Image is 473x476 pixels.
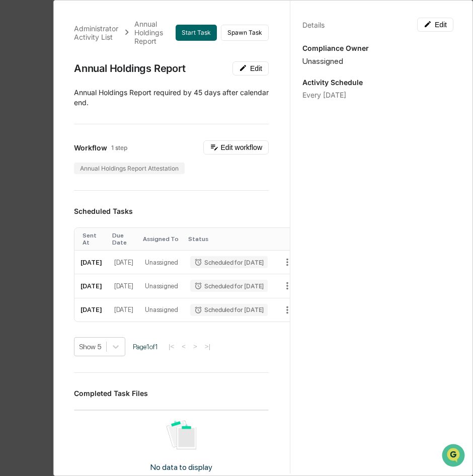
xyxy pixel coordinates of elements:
button: < [179,342,189,351]
td: [DATE] [74,274,108,298]
div: 🖐️ [10,128,18,136]
td: [DATE] [108,251,139,274]
div: Every [DATE] [302,91,453,99]
span: Preclearance [20,127,65,137]
div: Unassigned [302,56,453,66]
div: Scheduled for [DATE] [190,280,268,292]
h3: Scheduled Tasks [74,207,269,215]
button: Start Task [176,25,217,41]
p: Activity Schedule [302,78,453,87]
button: >| [202,342,213,351]
button: Edit [417,18,453,32]
div: Administrator Activity List [74,24,119,41]
div: 🗄️ [73,128,81,136]
span: 1 step [111,144,127,151]
div: Toggle SortBy [83,232,104,246]
h3: Completed Task Files [74,389,269,398]
td: Unassigned [139,298,184,322]
span: Data Lookup [20,146,63,156]
div: Annual Holdings Report [74,62,186,74]
div: Scheduled for [DATE] [190,256,268,268]
div: Annual Holdings Report [134,20,176,45]
iframe: Open customer support [441,443,468,470]
div: 🔎 [10,147,18,155]
span: Page 1 of 1 [133,343,158,351]
button: Edit workflow [203,140,269,154]
button: Edit [232,61,269,75]
img: 1746055101610-c473b297-6a78-478c-a979-82029cc54cd1 [10,77,28,95]
div: Start new chat [34,77,165,87]
td: [DATE] [74,251,108,274]
button: |< [166,342,177,351]
img: No data [167,421,196,449]
a: 🔎Data Lookup [6,142,67,160]
button: Spawn Task [221,25,269,41]
div: Toggle SortBy [143,235,180,243]
td: [DATE] [108,274,139,298]
div: Annual Holdings Report Attestation [74,163,185,174]
div: Details [302,21,325,29]
div: Scheduled for [DATE] [190,304,268,316]
div: Toggle SortBy [112,232,135,246]
p: How can we help? [10,21,183,37]
span: Pylon [100,171,122,178]
span: Workflow [74,143,107,152]
td: Unassigned [139,274,184,298]
span: Annual Holdings Report required by 45 days after calendar end. [74,88,269,107]
a: 🗄️Attestations [69,123,129,141]
button: Start new chat [171,80,183,92]
td: Unassigned [139,251,184,274]
a: Powered byPylon [71,170,122,178]
td: [DATE] [74,298,108,322]
span: Attestations [83,127,125,137]
div: Toggle SortBy [188,235,270,243]
td: [DATE] [108,298,139,322]
div: We're available if you need us! [34,87,127,95]
a: 🖐️Preclearance [6,123,69,141]
button: > [190,342,200,351]
p: Compliance Owner [302,44,453,52]
p: No data to display [150,462,212,472]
